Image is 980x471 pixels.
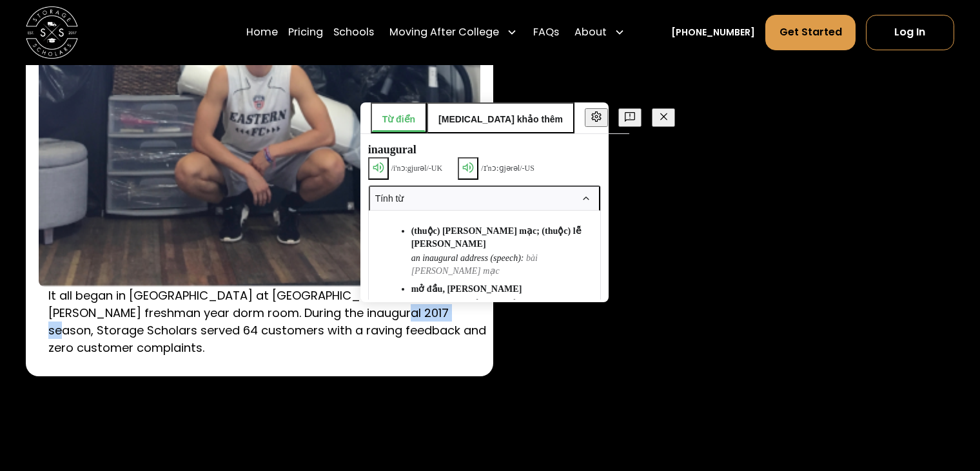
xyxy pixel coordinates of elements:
div: Moving After College [389,24,499,40]
p: It all began in [GEOGRAPHIC_DATA] at [GEOGRAPHIC_DATA] in founder [PERSON_NAME] freshman year dor... [48,287,490,357]
div: About [569,14,630,50]
a: Home [246,14,278,50]
div: Moving After College [384,14,522,50]
a: Log In [866,15,954,50]
a: Pricing [288,14,323,50]
div: About [574,24,607,40]
a: [PHONE_NUMBER] [671,26,755,39]
img: Storage Scholars main logo [26,6,78,59]
a: Schools [333,14,374,50]
a: FAQs [533,14,559,50]
a: Get Started [765,15,855,50]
